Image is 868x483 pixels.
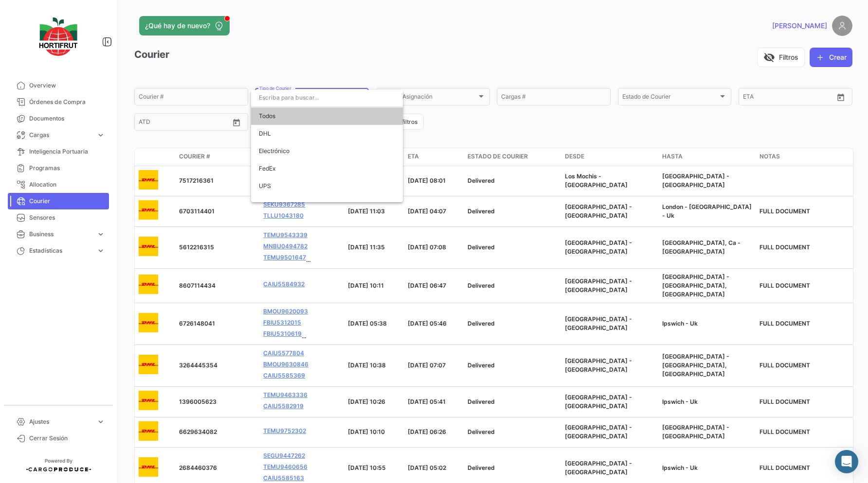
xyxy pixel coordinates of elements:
[259,165,275,172] span: FedEx
[259,182,271,190] span: UPS
[251,89,403,106] input: dropdown search
[835,450,858,473] div: Abrir Intercom Messenger
[259,107,395,125] span: Todos
[259,147,289,155] span: Electrónico
[259,130,271,137] span: DHL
